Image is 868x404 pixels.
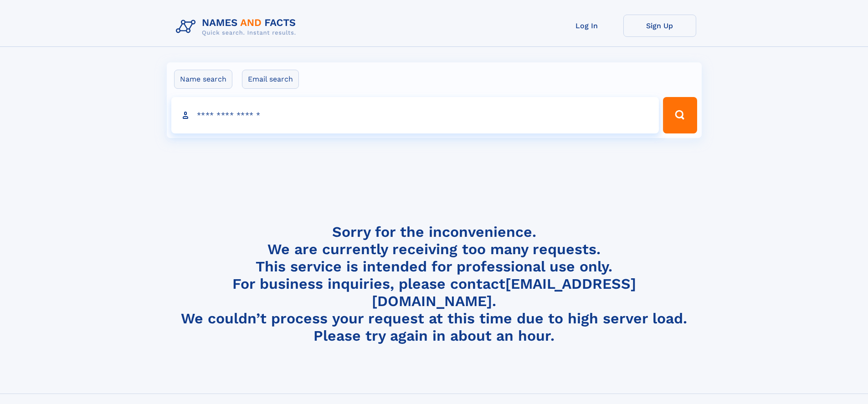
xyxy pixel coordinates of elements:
[174,70,232,89] label: Name search
[172,15,303,39] img: Logo Names and Facts
[172,223,696,345] h4: Sorry for the inconvenience. We are currently receiving too many requests. This service is intend...
[623,15,696,37] a: Sign Up
[372,275,636,310] a: [EMAIL_ADDRESS][DOMAIN_NAME]
[171,97,659,133] input: search input
[242,70,299,89] label: Email search
[663,97,697,133] button: Search Button
[550,15,623,37] a: Log In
